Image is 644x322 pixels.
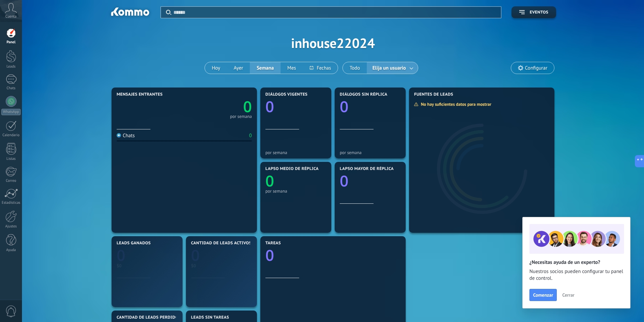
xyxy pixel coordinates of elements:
[117,245,177,266] a: 0
[265,167,319,171] span: Lapso medio de réplica
[529,289,557,301] button: Comenzar
[1,248,21,252] div: Ayuda
[340,96,349,117] text: 0
[265,189,326,194] div: por semana
[1,179,21,183] div: Correo
[117,245,125,266] text: 0
[340,167,393,171] span: Lapso mayor de réplica
[529,268,623,282] span: Nuestros socios pueden configurar tu panel de control.
[191,315,229,320] span: Leads sin tareas
[265,245,274,266] text: 0
[1,65,21,69] div: Leads
[191,245,252,266] a: 0
[117,133,121,138] img: Chats
[265,96,274,117] text: 0
[265,171,274,191] text: 0
[5,15,17,19] span: Cuenta
[1,86,21,91] div: Chats
[265,245,401,266] a: 0
[191,245,200,266] text: 0
[265,92,308,97] span: Diálogos vigentes
[1,157,21,161] div: Listas
[559,290,577,300] button: Cerrar
[230,115,252,118] div: por semana
[530,10,548,15] span: Eventos
[227,62,250,74] button: Ayer
[117,92,163,97] span: Mensajes entrantes
[117,299,177,304] div: por semana
[340,92,387,97] span: Diálogos sin réplica
[205,62,227,74] button: Hoy
[414,92,453,97] span: Fuentes de leads
[117,263,177,269] div: $0
[1,224,21,229] div: Ajustes
[265,241,281,246] span: Tareas
[525,65,547,71] span: Configurar
[529,259,623,266] h2: ¿Necesitas ayuda de un experto?
[243,96,252,117] text: 0
[414,101,496,107] div: No hay suficientes datos para mostrar
[1,109,21,115] div: WhatsApp
[191,299,252,304] div: por semana
[191,263,252,269] div: $0
[367,62,418,74] button: Elija un usuario
[265,150,326,155] div: por semana
[117,315,181,320] span: Cantidad de leads perdidos
[249,132,252,139] div: 0
[303,62,338,74] button: Fechas
[117,241,151,246] span: Leads ganados
[250,62,281,74] button: Semana
[343,62,367,74] button: Todo
[184,96,252,117] a: 0
[340,171,349,191] text: 0
[281,62,303,74] button: Mes
[562,293,574,297] span: Cerrar
[340,150,401,155] div: por semana
[511,6,556,18] button: Eventos
[191,241,252,246] span: Cantidad de leads activos
[1,40,21,45] div: Panel
[117,132,135,139] div: Chats
[533,293,553,297] span: Comenzar
[1,201,21,205] div: Estadísticas
[1,133,21,138] div: Calendario
[371,64,407,73] span: Elija un usuario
